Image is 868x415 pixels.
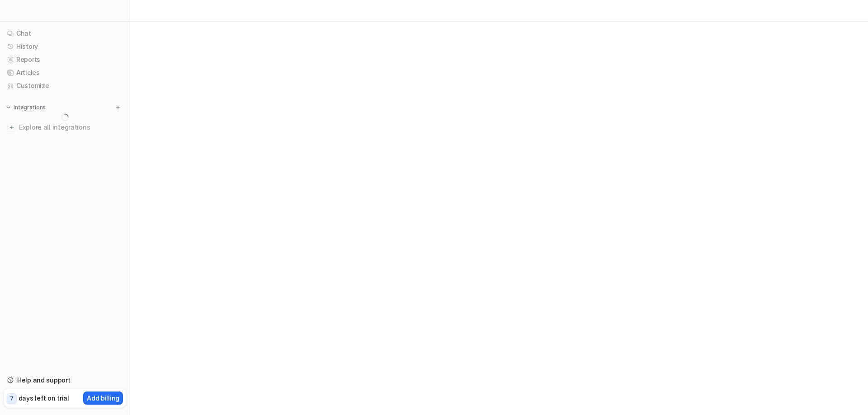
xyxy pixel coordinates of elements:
[4,40,126,53] a: History
[14,104,46,111] p: Integrations
[19,120,123,135] span: Explore all integrations
[115,104,121,111] img: menu_add.svg
[4,121,126,134] a: Explore all integrations
[83,392,123,405] button: Add billing
[4,79,126,92] a: Customize
[4,103,48,112] button: Integrations
[4,27,126,40] a: Chat
[5,104,12,111] img: expand menu
[4,66,126,79] a: Articles
[10,395,14,403] p: 7
[4,53,126,66] a: Reports
[87,393,119,403] p: Add billing
[7,123,16,132] img: explore all integrations
[4,374,126,387] a: Help and support
[19,393,69,403] p: days left on trial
